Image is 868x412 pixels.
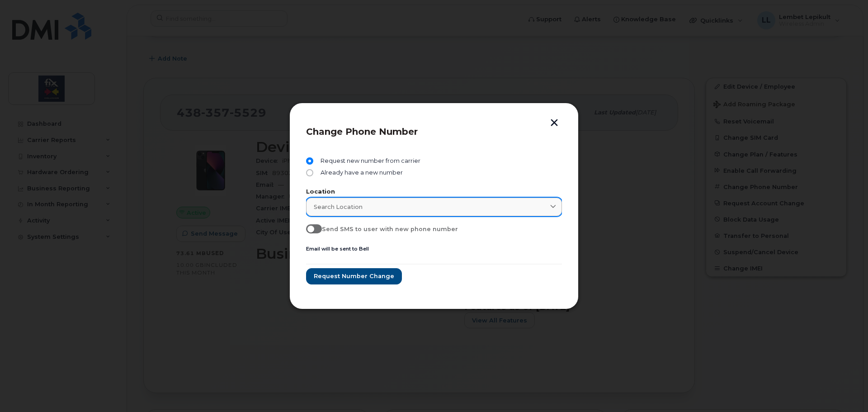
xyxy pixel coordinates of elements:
span: Request new number from carrier [317,157,420,165]
button: Request number change [306,268,402,284]
span: Search location [314,203,363,211]
input: Request new number from carrier [306,157,313,165]
a: Search location [306,198,562,216]
span: Already have a new number [317,169,403,176]
input: Send SMS to user with new phone number [306,224,313,232]
label: Location [306,189,562,195]
span: Request number change [314,272,394,280]
input: Already have a new number [306,169,313,176]
span: Send SMS to user with new phone number [322,226,458,232]
small: Email will be sent to Bell [306,246,369,252]
span: Change Phone Number [306,126,418,137]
